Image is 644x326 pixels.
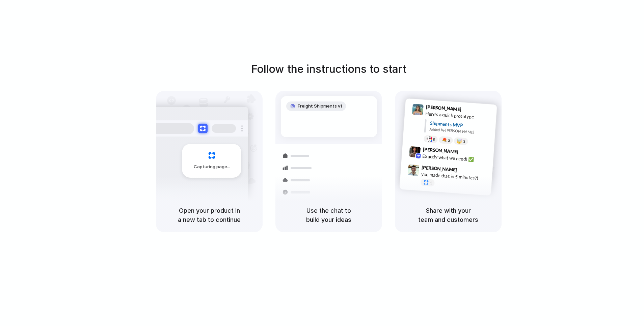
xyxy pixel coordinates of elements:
span: 9:47 AM [459,167,473,175]
span: 9:42 AM [460,149,474,157]
div: Here's a quick prototype [425,110,493,122]
h1: Follow the instructions to start [251,61,406,77]
span: 9:41 AM [463,107,477,115]
span: 3 [463,140,465,143]
span: 1 [430,181,432,185]
div: you made that in 5 minutes?! [421,171,488,182]
div: Added by [PERSON_NAME] [429,126,491,136]
span: [PERSON_NAME] [422,164,457,174]
div: Exactly what we need! ✅ [422,153,490,164]
span: Capturing page [194,164,231,170]
span: [PERSON_NAME] [423,146,458,155]
h5: Share with your team and customers [403,206,493,224]
h5: Use the chat to build your ideas [284,206,374,224]
span: [PERSON_NAME] [426,103,461,113]
div: Shipments MVP [430,120,492,131]
span: 5 [448,139,450,142]
span: Freight Shipments v1 [298,103,342,110]
h5: Open your product in a new tab to continue [164,206,254,224]
div: 🤯 [457,139,462,144]
span: 8 [433,138,435,141]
